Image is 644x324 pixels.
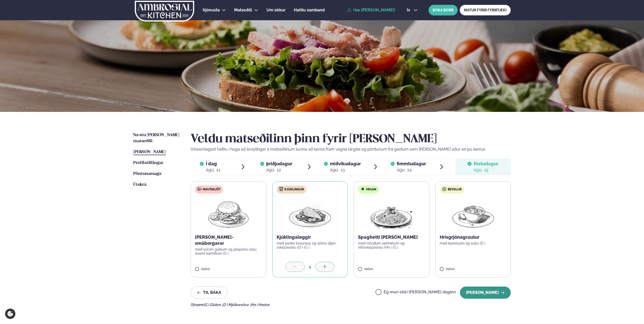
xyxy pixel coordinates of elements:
span: Útskrá [133,183,146,187]
div: ágú. 14 [397,167,426,173]
a: Um okkur [267,7,285,13]
a: [PERSON_NAME] [133,149,166,155]
img: bagle-new-16px.svg [442,187,447,191]
span: [PERSON_NAME] [133,150,166,154]
img: Chicken-breast.png [288,198,332,230]
span: (Hn ) Hnetur [251,303,270,307]
img: Soup.png [451,198,495,230]
p: með panko braurasp og rjóma dijon sveppasósu (D ) (G ) [277,241,344,249]
a: Prófílstillingar [133,160,163,166]
a: Hæ [PERSON_NAME]! [347,8,395,12]
p: Vinsamlegast hafðu í huga að breytingar á matseðlinum kunna að koma fram vegna birgða og pöntunum... [191,146,511,152]
button: BÓKA BORÐ [429,5,458,15]
a: Pöntunarsaga [133,171,161,177]
p: Spaghetti [PERSON_NAME] [358,234,425,240]
img: Vegan.svg [361,187,365,191]
div: ágú. 11 [206,167,220,173]
span: Prófílstillingar [133,161,163,165]
span: Kjúklingur [284,188,304,192]
span: Matseðill [234,8,252,12]
span: þriðjudagur [266,161,292,166]
span: (G ) Glúten , [204,303,223,307]
div: 1 [305,264,315,270]
a: Útskrá [133,182,146,188]
img: beef.svg [197,187,202,191]
p: [PERSON_NAME]-smáborgarar [195,234,262,246]
span: Nautakjöt [203,188,220,192]
span: fimmtudagur [397,161,426,166]
a: Matseðill [234,7,252,13]
button: [PERSON_NAME] [460,287,511,299]
p: með súrum gúrkum og jalapeno sósu ásamt kartöflum (G ) [195,247,262,255]
img: logo [134,1,195,22]
span: Pöntunarsaga [133,172,161,176]
span: Þjónusta [203,8,220,12]
img: Hamburger.png [206,198,251,230]
a: Næstu [PERSON_NAME] matseðill [133,132,181,144]
span: (D ) Mjólkurvörur , [223,303,251,307]
span: Hafðu samband [294,8,325,12]
p: Kjúklingaleggir [277,234,344,240]
a: Cookie settings [5,309,15,319]
span: Vegan [366,188,376,192]
span: is [407,8,412,12]
span: miðvikudagur [330,161,361,166]
span: Næstu [PERSON_NAME] matseðill [133,133,179,143]
span: föstudagur [474,161,498,166]
span: Beyglur [448,188,462,192]
button: is [403,8,422,12]
img: chicken.svg [279,187,283,191]
a: MATUR FYRIR FYRIRTÆKI [460,5,511,15]
span: Í dag [206,161,220,167]
div: ágú. 13 [330,167,361,173]
div: ágú. 12 [266,167,292,173]
p: með kanelsykri og sultu (D ) [440,241,507,245]
p: með ristuðum valhnetum og villisveppasósu (Hn ) (G ) [358,241,425,249]
p: Hrísgrjónagrautur [440,234,507,240]
button: Til baka [191,287,228,299]
a: Þjónusta [203,7,220,13]
span: Um okkur [267,8,285,12]
img: Spagetti.png [369,198,414,230]
h2: Veldu matseðilinn þinn fyrir [PERSON_NAME] [191,132,511,146]
a: Hafðu samband [294,7,325,13]
div: Ofnæmi: [191,303,511,307]
div: ágú. 15 [474,167,498,173]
